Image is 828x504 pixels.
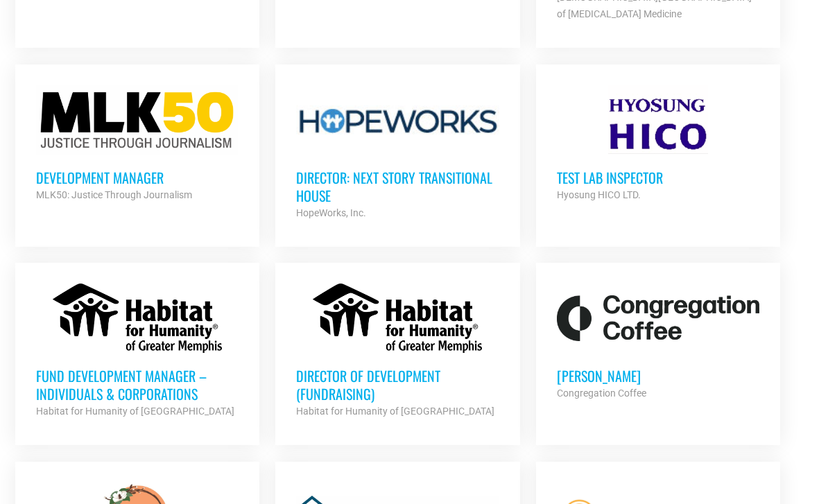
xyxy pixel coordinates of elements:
[296,169,499,205] h3: Director: Next Story Transitional House
[36,190,192,201] strong: MLK50: Justice Through Journalism
[36,406,234,417] strong: Habitat for Humanity of [GEOGRAPHIC_DATA]
[557,169,759,187] h3: Test Lab Inspector
[36,367,239,403] h3: Fund Development Manager – Individuals & Corporations
[536,65,780,225] a: Test Lab Inspector Hyosung HICO LTD.
[296,367,499,403] h3: Director of Development (Fundraising)
[557,388,646,399] strong: Congregation Coffee
[36,169,239,187] h3: Development Manager
[557,190,641,201] strong: Hyosung HICO LTD.
[275,263,519,441] a: Director of Development (Fundraising) Habitat for Humanity of [GEOGRAPHIC_DATA]
[275,65,519,243] a: Director: Next Story Transitional House HopeWorks, Inc.
[296,208,366,219] strong: HopeWorks, Inc.
[15,65,259,225] a: Development Manager MLK50: Justice Through Journalism
[557,367,759,385] h3: [PERSON_NAME]
[536,263,780,423] a: [PERSON_NAME] Congregation Coffee
[296,406,494,417] strong: Habitat for Humanity of [GEOGRAPHIC_DATA]
[15,263,259,441] a: Fund Development Manager – Individuals & Corporations Habitat for Humanity of [GEOGRAPHIC_DATA]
